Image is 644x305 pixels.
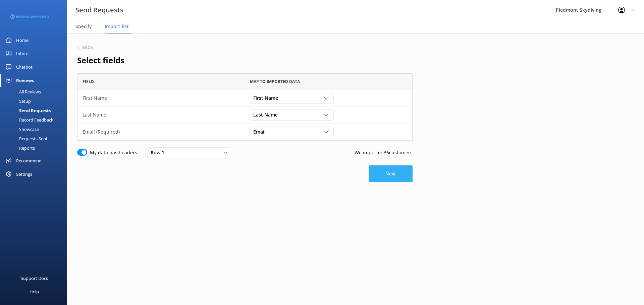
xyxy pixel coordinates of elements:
button: Next [369,165,413,182]
div: Help [30,285,39,298]
div: Send Requests [4,106,51,115]
span: Import list [105,23,129,30]
a: Record Feedback [4,115,67,125]
img: 3-1676954853.png [10,11,49,22]
div: Record Feedback [4,115,53,125]
span: Email [253,128,270,136]
span: Map to imported data [250,78,300,85]
h3: Send Requests [75,5,123,15]
span: Specify [75,23,92,30]
a: Requests Sent [4,134,67,143]
a: Send Requests [4,106,67,115]
div: Reviews [16,74,34,87]
div: Home [16,33,29,47]
div: First Name [83,94,240,102]
label: My data has headers [90,149,137,156]
span: First Name [253,94,282,102]
a: All Reviews [4,87,67,96]
div: Last Name [83,111,240,119]
div: grid [77,90,413,140]
button: Back [77,46,93,50]
h2: Select fields [77,54,413,67]
a: Setup [4,96,67,106]
span: Last Name [253,111,282,119]
div: Settings [16,167,32,181]
div: Recommend [16,154,42,167]
div: Chatbot [16,60,33,74]
span: Row 1 [151,149,168,156]
div: Setup [4,96,31,106]
a: Showcase [4,125,67,134]
div: Inbox [16,47,28,60]
p: We imported 36 customers [355,149,413,156]
h6: Back [82,46,93,50]
div: All Reviews [4,87,41,96]
div: Support Docs [21,272,48,285]
div: Showcase [4,125,39,134]
div: Requests Sent [4,134,48,143]
span: Field [83,78,94,85]
a: Reports [4,143,67,153]
div: Email (Required) [83,128,240,136]
div: Reports [4,143,35,153]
